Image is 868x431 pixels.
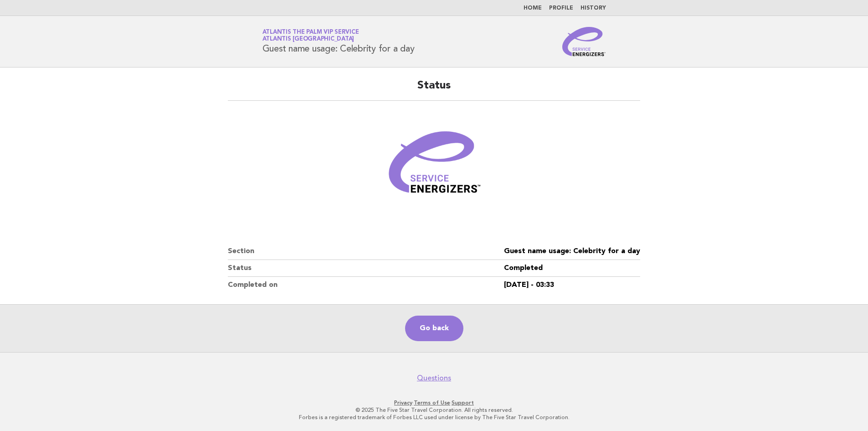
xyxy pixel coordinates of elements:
p: Forbes is a registered trademark of Forbes LLC used under license by The Five Star Travel Corpora... [155,414,713,421]
dd: [DATE] - 03:33 [504,277,640,293]
img: Verified [380,112,489,221]
h1: Guest name usage: Celebrity for a day [262,30,415,53]
a: Atlantis The Palm VIP ServiceAtlantis [GEOGRAPHIC_DATA] [262,29,359,42]
img: Service Energizers [562,27,606,56]
a: Support [452,400,474,406]
a: Questions [417,374,451,383]
p: · · [155,399,713,406]
dd: Completed [504,260,640,277]
a: Profile [549,5,573,11]
dt: Status [228,260,504,277]
a: Go back [405,316,463,341]
dd: Guest name usage: Celebrity for a day [504,243,640,260]
a: Home [524,5,542,11]
span: Atlantis [GEOGRAPHIC_DATA] [262,36,354,42]
p: © 2025 The Five Star Travel Corporation. All rights reserved. [155,406,713,414]
dt: Completed on [228,277,504,293]
dt: Section [228,243,504,260]
h2: Status [228,78,640,101]
a: Terms of Use [414,400,450,406]
a: History [580,5,606,11]
a: Privacy [394,400,412,406]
